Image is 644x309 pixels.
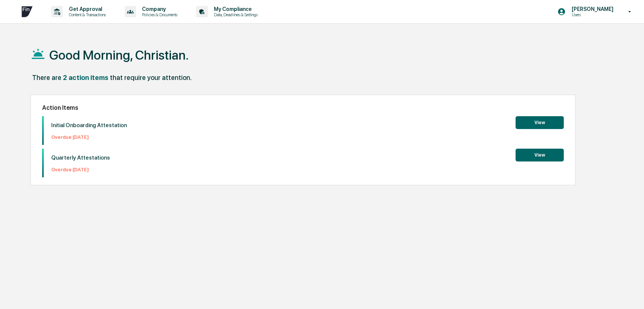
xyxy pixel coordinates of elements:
[516,149,564,161] button: View
[51,154,110,161] p: Quarterly Attestations
[51,167,110,172] p: Overdue: [DATE]
[566,6,617,12] p: [PERSON_NAME]
[51,122,127,129] p: Initial Onboarding Attestation
[136,12,181,17] p: Policies & Documents
[18,3,36,21] img: logo
[42,104,564,111] h2: Action Items
[208,12,261,17] p: Data, Deadlines & Settings
[63,6,110,12] p: Get Approval
[51,134,127,140] p: Overdue: [DATE]
[208,6,261,12] p: My Compliance
[566,12,617,17] p: Users
[136,6,181,12] p: Company
[516,118,564,126] a: View
[63,12,110,17] p: Content & Transactions
[516,116,564,129] button: View
[32,74,61,81] div: There are
[49,48,189,63] h1: Good Morning, Christian.
[516,151,564,158] a: View
[110,74,192,81] div: that require your attention.
[63,74,108,81] div: 2 action items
